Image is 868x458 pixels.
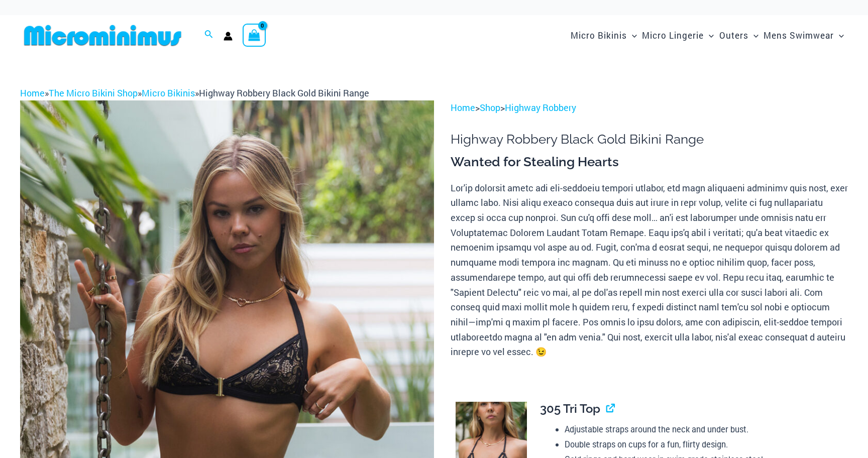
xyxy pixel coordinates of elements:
li: Double straps on cups for a fun, flirty design. [565,437,840,452]
span: Mens Swimwear [764,23,834,48]
h3: Wanted for Stealing Hearts [451,154,848,171]
a: Home [20,87,45,99]
span: Menu Toggle [627,23,637,48]
span: Menu Toggle [834,23,844,48]
a: Shop [480,101,500,113]
span: 305 Tri Top [540,401,600,416]
span: Micro Bikinis [571,23,627,48]
a: Micro Bikinis [142,87,195,99]
a: Account icon link [224,32,233,41]
span: Menu Toggle [704,23,714,48]
a: The Micro Bikini Shop [49,87,138,99]
nav: Site Navigation [567,19,848,52]
li: Adjustable straps around the neck and under bust. [565,422,840,437]
span: » » » [20,87,369,99]
img: MM SHOP LOGO FLAT [20,24,185,47]
a: View Shopping Cart, empty [243,24,266,47]
h1: Highway Robbery Black Gold Bikini Range [451,132,848,147]
span: Menu Toggle [748,23,758,48]
a: OutersMenu ToggleMenu Toggle [717,20,761,51]
a: Highway Robbery [505,101,576,113]
span: Micro Lingerie [642,23,704,48]
p: > > [451,100,848,116]
a: Micro LingerieMenu ToggleMenu Toggle [639,20,716,51]
a: Home [451,101,475,113]
a: Search icon link [204,29,213,42]
a: Mens SwimwearMenu ToggleMenu Toggle [761,20,846,51]
span: Outers [719,23,748,48]
a: Micro BikinisMenu ToggleMenu Toggle [568,20,639,51]
span: Highway Robbery Black Gold Bikini Range [199,87,369,99]
p: Lor'ip dolorsit ametc adi eli-seddoeiu tempori utlabor, etd magn aliquaeni adminimv quis nost, ex... [451,181,848,360]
